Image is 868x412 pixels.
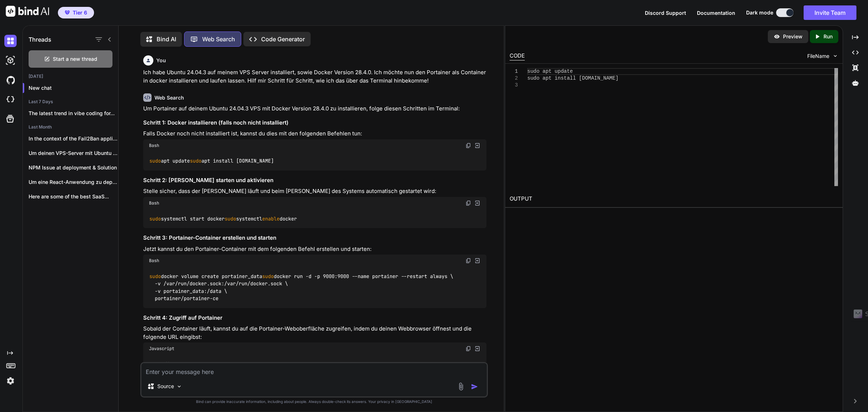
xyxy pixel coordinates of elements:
[824,33,833,40] p: Run
[465,200,471,206] img: copy
[143,68,487,85] p: Ich habe Ubuntu 24.04.3 auf meinem VPS Server installiert, sowie Docker Version 28.4.0. Ich möcht...
[58,7,94,18] button: premiumTier 6
[164,361,233,367] span: //<deine-server-ip>:9000
[143,234,487,242] h3: Schritt 3: Portainer-Container erstellen und starten
[804,5,856,20] button: Invite Team
[4,93,17,106] img: cloudideIcon
[149,346,174,352] span: Javascript
[29,193,118,200] p: Here are some of the best SaaS...
[474,257,481,264] img: Open in Browser
[832,53,838,59] img: chevron down
[465,258,471,264] img: copy
[465,346,471,352] img: copy
[143,176,487,185] h3: Schritt 2: [PERSON_NAME] starten und aktivieren
[697,9,735,17] button: Documentation
[65,10,70,15] img: premium
[746,9,773,16] span: Dark mode
[149,157,275,165] code: apt update apt install [DOMAIN_NAME]
[143,119,487,127] h3: Schritt 1: Docker installieren (falls noch nicht installiert)
[29,110,118,117] p: The latest trend in vibe coding for...
[143,130,487,138] p: Falls Docker noch nicht installiert ist, kannst du dies mit den folgenden Befehlen tun:
[23,99,118,105] h2: Last 7 Days
[471,383,478,390] img: icon
[474,142,481,149] img: Open in Browser
[143,245,487,253] p: Jetzt kannst du den Portainer-Container mit dem folgenden Befehl erstellen und starten:
[261,35,305,43] p: Code Generator
[157,383,174,390] p: Source
[645,9,686,17] button: Discord Support
[29,84,118,92] p: New chat
[154,94,184,101] h6: Web Search
[465,143,471,148] img: copy
[23,73,118,79] h2: [DATE]
[149,273,453,302] code: docker volume create portainer_data docker run -d -p 9000:9000 --name portainer --restart always ...
[143,325,487,341] p: Sobald der Container läuft, kannst du auf die Portainer-Weboberfläche zugreifen, indem du deinen ...
[774,33,780,40] img: preview
[4,35,17,47] img: darkChat
[29,150,118,157] p: Um deinen VPS-Server mit Ubuntu 24.04 für...
[783,33,803,40] p: Preview
[149,143,159,148] span: Bash
[190,158,201,164] span: sudo
[29,35,51,44] h1: Threads
[4,54,17,67] img: darkAi-studio
[149,158,161,164] span: sudo
[225,215,236,222] span: sudo
[202,35,235,43] p: Web Search
[29,164,118,171] p: NPM Issue at deployment & Solution
[149,361,161,367] span: http
[697,10,735,16] span: Documentation
[6,6,49,17] img: Bind AI
[527,68,573,74] span: sudo apt update
[505,190,843,207] h2: OUTPUT
[149,215,298,223] code: systemctl start docker systemctl docker
[149,361,234,368] code: :
[149,200,159,206] span: Bash
[510,75,518,82] div: 2
[510,82,518,89] div: 3
[4,375,17,387] img: settings
[4,74,17,86] img: githubDark
[510,52,525,60] div: CODE
[176,383,182,390] img: Pick Models
[73,9,87,16] span: Tier 6
[23,124,118,130] h2: Last Month
[474,345,481,352] img: Open in Browser
[156,57,166,64] h6: You
[143,314,487,322] h3: Schritt 4: Zugriff auf Portainer
[262,215,280,222] span: enable
[149,215,161,222] span: sudo
[53,55,97,63] span: Start a new thread
[149,273,161,279] span: sudo
[143,105,487,113] p: Um Portainer auf deinem Ubuntu 24.04.3 VPS mit Docker Version 28.4.0 zu installieren, folge diese...
[457,382,465,391] img: attachment
[29,135,118,142] p: In the context of the Fail2Ban application,...
[474,200,481,206] img: Open in Browser
[262,273,274,279] span: sudo
[807,52,829,60] span: FileName
[29,178,118,186] p: Um eine React-Anwendung zu deployen, insbesondere wenn...
[157,35,176,43] p: Bind AI
[510,68,518,75] div: 1
[645,10,686,16] span: Discord Support
[143,187,487,196] p: Stelle sicher, dass der [PERSON_NAME] läuft und beim [PERSON_NAME] des Systems automatisch gestar...
[149,258,159,264] span: Bash
[527,75,618,81] span: sudo apt install [DOMAIN_NAME]
[140,399,488,404] p: Bind can provide inaccurate information, including about people. Always double-check its answers....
